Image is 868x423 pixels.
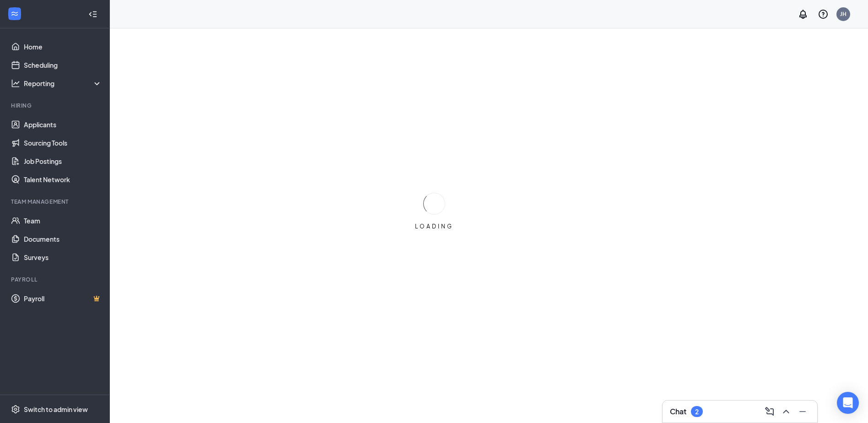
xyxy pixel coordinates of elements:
svg: ComposeMessage [764,406,775,417]
svg: Minimize [797,406,808,417]
svg: Notifications [798,9,809,20]
a: Documents [24,230,102,248]
button: ComposeMessage [762,404,777,419]
div: JH [840,10,846,18]
div: 2 [695,408,699,416]
a: PayrollCrown [24,289,102,308]
div: LOADING [411,222,457,230]
svg: QuestionInfo [818,9,829,20]
a: Surveys [24,248,102,266]
a: Home [24,38,102,56]
div: Open Intercom Messenger [837,392,859,414]
a: Applicants [24,115,102,134]
a: Scheduling [24,56,102,74]
a: Team [24,211,102,230]
svg: WorkstreamLogo [10,9,19,18]
h3: Chat [670,407,686,417]
svg: Collapse [88,10,97,19]
div: Switch to admin view [24,405,88,414]
button: Minimize [795,404,810,419]
a: Talent Network [24,170,102,189]
a: Job Postings [24,152,102,170]
svg: ChevronUp [781,406,792,417]
div: Team Management [11,198,100,206]
svg: Settings [11,405,20,414]
div: Reporting [24,79,102,88]
div: Payroll [11,276,100,283]
svg: Analysis [11,79,20,88]
button: ChevronUp [779,404,793,419]
div: Hiring [11,102,100,109]
a: Sourcing Tools [24,134,102,152]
